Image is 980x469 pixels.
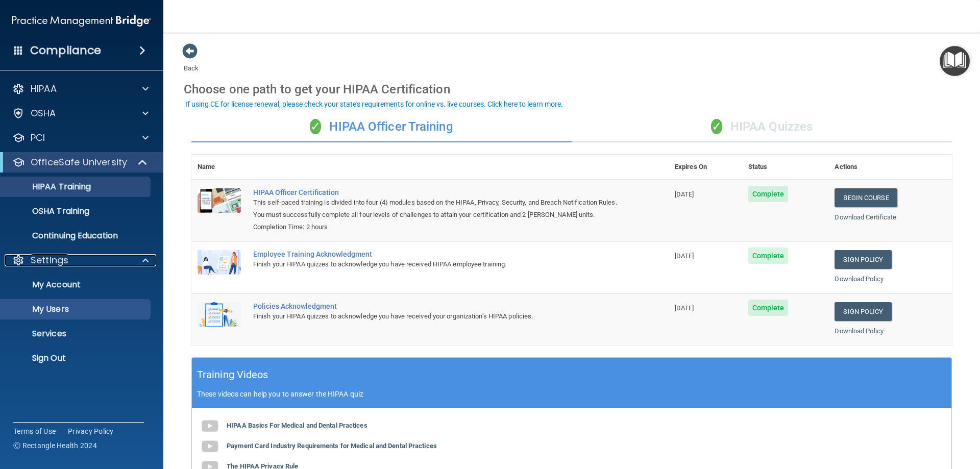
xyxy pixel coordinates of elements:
[253,221,618,233] div: Completion Time: 2 hours
[940,46,970,76] button: Open Resource Center
[12,156,148,168] a: OfficeSafe University
[200,436,220,457] img: gray_youtube_icon.38fcd6cc.png
[835,327,884,335] a: Download Policy
[30,43,101,58] h4: Compliance
[711,119,722,134] span: ✓
[12,254,149,266] a: Settings
[253,310,618,323] div: Finish your HIPAA quizzes to acknowledge you have received your organization’s HIPAA policies.
[227,442,437,450] b: Payment Card Industry Requirements for Medical and Dental Practices
[12,11,151,31] img: PMB logo
[12,107,149,119] a: OSHA
[31,132,45,144] p: PCI
[68,426,114,436] a: Privacy Policy
[675,252,694,260] span: [DATE]
[675,190,694,198] span: [DATE]
[7,329,146,339] p: Services
[12,83,149,95] a: HIPAA
[197,390,946,398] p: These videos can help you to answer the HIPAA quiz
[31,83,57,95] p: HIPAA
[31,156,127,168] p: OfficeSafe University
[7,353,146,363] p: Sign Out
[748,300,789,316] span: Complete
[835,213,896,221] a: Download Certificate
[13,440,97,451] span: Ⓒ Rectangle Health 2024
[669,155,742,180] th: Expires On
[184,52,199,72] a: Back
[310,119,321,134] span: ✓
[572,112,952,142] div: HIPAA Quizzes
[197,366,268,384] h5: Training Videos
[828,155,952,180] th: Actions
[835,188,897,207] a: Begin Course
[7,304,146,314] p: My Users
[200,416,220,436] img: gray_youtube_icon.38fcd6cc.png
[7,280,146,290] p: My Account
[835,250,891,269] a: Sign Policy
[31,107,56,119] p: OSHA
[7,182,91,192] p: HIPAA Training
[748,248,789,264] span: Complete
[748,186,789,202] span: Complete
[7,231,146,241] p: Continuing Education
[253,196,618,221] div: This self-paced training is divided into four (4) modules based on the HIPAA, Privacy, Security, ...
[185,101,563,108] div: If using CE for license renewal, please check your state's requirements for online vs. live cours...
[12,132,149,144] a: PCI
[742,155,829,180] th: Status
[253,258,618,270] div: Finish your HIPAA quizzes to acknowledge you have received HIPAA employee training.
[253,188,618,196] a: HIPAA Officer Certification
[835,275,884,283] a: Download Policy
[191,155,247,180] th: Name
[253,250,618,258] div: Employee Training Acknowledgment
[13,426,56,436] a: Terms of Use
[227,422,367,429] b: HIPAA Basics For Medical and Dental Practices
[184,99,565,109] button: If using CE for license renewal, please check your state's requirements for online vs. live cours...
[31,254,68,266] p: Settings
[835,302,891,321] a: Sign Policy
[191,112,572,142] div: HIPAA Officer Training
[253,302,618,310] div: Policies Acknowledgment
[7,206,89,216] p: OSHA Training
[184,75,960,104] div: Choose one path to get your HIPAA Certification
[675,304,694,312] span: [DATE]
